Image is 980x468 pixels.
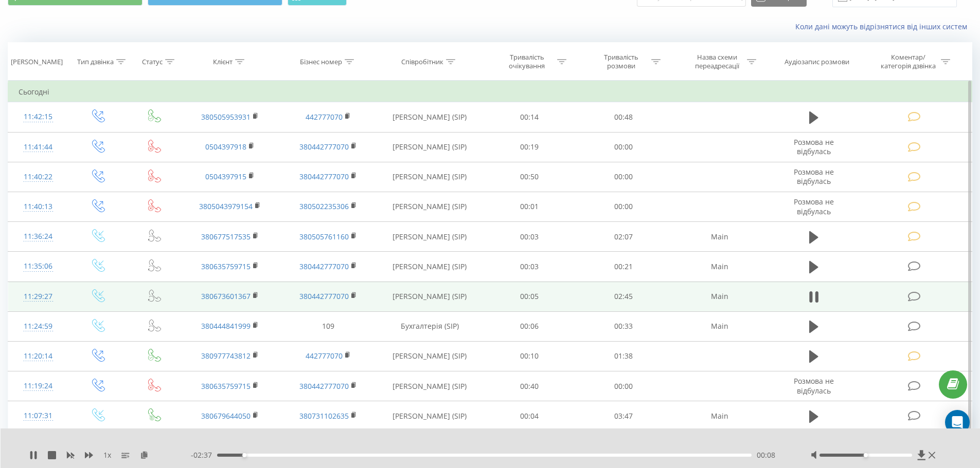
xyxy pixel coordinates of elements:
[795,22,972,31] a: Коли дані можуть відрізнятися вiд інших систем
[500,53,555,70] div: Тривалість очікування
[306,351,343,361] a: 442777070
[19,137,58,157] div: 11:41:44
[205,142,246,152] a: 0504397918
[483,282,577,311] td: 00:05
[306,112,343,122] a: 442777070
[577,341,671,371] td: 01:38
[577,252,671,282] td: 00:21
[483,192,577,221] td: 00:01
[201,112,251,122] a: 380505953931
[377,341,483,371] td: [PERSON_NAME] (SIP)
[19,346,58,366] div: 11:20:14
[279,311,377,341] td: 109
[19,376,58,396] div: 11:19:24
[401,58,443,66] div: Співробітник
[670,252,768,282] td: Main
[377,311,483,341] td: Бухгалтерія (SIP)
[299,172,349,181] a: 380442777070
[577,192,671,221] td: 00:00
[377,282,483,311] td: [PERSON_NAME] (SIP)
[483,341,577,371] td: 00:10
[377,132,483,162] td: [PERSON_NAME] (SIP)
[689,53,744,70] div: Назва схеми переадресації
[213,58,233,66] div: Клієнт
[577,401,671,431] td: 03:47
[670,311,768,341] td: Main
[299,291,349,301] a: 380442777070
[199,201,253,211] a: 3805043979154
[11,58,63,66] div: [PERSON_NAME]
[299,142,349,152] a: 380442777070
[377,371,483,401] td: [PERSON_NAME] (SIP)
[577,132,671,162] td: 00:00
[577,102,671,132] td: 00:48
[8,82,972,102] td: Сьогодні
[577,282,671,311] td: 02:45
[19,197,58,217] div: 11:40:13
[299,232,349,241] a: 380505761160
[201,232,251,241] a: 380677517535
[794,137,834,156] span: Розмова не відбулась
[577,162,671,192] td: 00:00
[594,53,649,70] div: Тривалість розмови
[483,222,577,252] td: 00:03
[577,311,671,341] td: 00:33
[670,282,768,311] td: Main
[77,58,114,66] div: Тип дзвінка
[483,132,577,162] td: 00:19
[299,381,349,391] a: 380442777070
[785,58,849,66] div: Аудіозапис розмови
[794,167,834,186] span: Розмова не відбулась
[19,227,58,247] div: 11:36:24
[201,411,251,421] a: 380679644050
[377,252,483,282] td: [PERSON_NAME] (SIP)
[299,201,349,211] a: 380502235306
[377,401,483,431] td: [PERSON_NAME] (SIP)
[19,316,58,336] div: 11:24:59
[19,167,58,187] div: 11:40:22
[201,351,251,361] a: 380977743812
[377,102,483,132] td: [PERSON_NAME] (SIP)
[377,222,483,252] td: [PERSON_NAME] (SIP)
[377,162,483,192] td: [PERSON_NAME] (SIP)
[483,102,577,132] td: 00:14
[300,58,342,66] div: Бізнес номер
[483,311,577,341] td: 00:06
[483,371,577,401] td: 00:40
[19,107,58,127] div: 11:42:15
[577,371,671,401] td: 00:00
[242,453,246,457] div: Accessibility label
[19,406,58,426] div: 11:07:31
[878,53,938,70] div: Коментар/категорія дзвінка
[794,197,834,216] span: Розмова не відбулась
[757,450,775,460] span: 00:08
[201,291,251,301] a: 380673601367
[201,381,251,391] a: 380635759715
[670,222,768,252] td: Main
[377,192,483,221] td: [PERSON_NAME] (SIP)
[191,450,217,460] span: - 02:37
[945,410,970,435] div: Open Intercom Messenger
[205,172,246,181] a: 0504397915
[19,256,58,276] div: 11:35:06
[483,162,577,192] td: 00:50
[201,261,251,271] a: 380635759715
[483,401,577,431] td: 00:04
[794,376,834,395] span: Розмова не відбулась
[577,222,671,252] td: 02:07
[142,58,163,66] div: Статус
[201,321,251,331] a: 380444841999
[299,261,349,271] a: 380442777070
[19,287,58,307] div: 11:29:27
[864,453,868,457] div: Accessibility label
[483,252,577,282] td: 00:03
[299,411,349,421] a: 380731102635
[670,401,768,431] td: Main
[103,450,111,460] span: 1 x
